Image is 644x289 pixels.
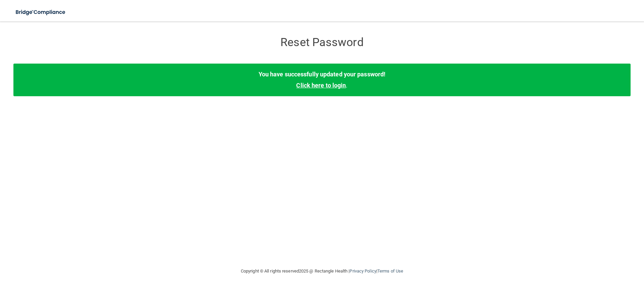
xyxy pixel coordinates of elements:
[377,268,403,274] a: Terms of Use
[13,64,631,96] div: .
[10,5,72,19] img: bridge_compliance_login_screen.278c3ca4.svg
[296,82,346,89] a: Click here to login
[259,71,385,78] b: You have successfully updated your password!
[350,268,376,274] a: Privacy Policy
[200,36,444,48] h3: Reset Password
[200,260,444,282] div: Copyright © All rights reserved 2025 @ Rectangle Health | |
